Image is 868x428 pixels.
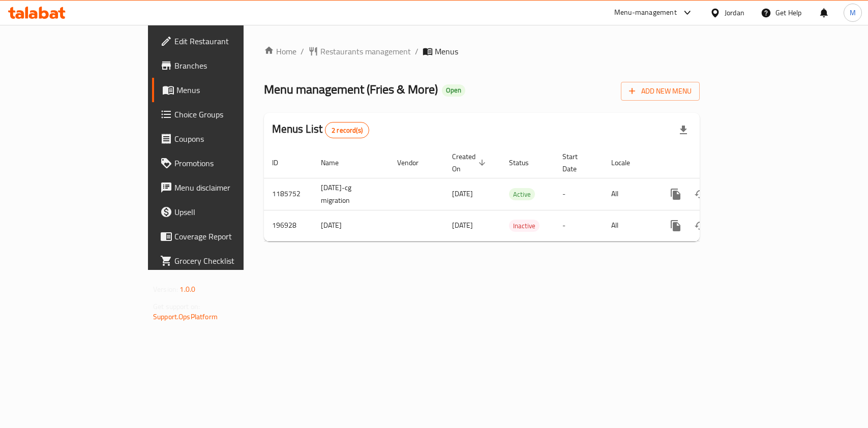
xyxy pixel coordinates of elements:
a: Coupons [152,127,293,151]
h2: Menus List [272,121,369,138]
div: Export file [671,118,696,142]
span: [DATE] [452,219,473,232]
a: Support.OpsPlatform [153,310,218,323]
span: Coupons [174,133,285,145]
a: Upsell [152,200,293,224]
span: Restaurants management [320,45,411,57]
span: Promotions [174,157,285,169]
span: Menus [176,84,285,96]
div: Open [442,84,465,97]
span: Upsell [174,206,285,218]
span: Created On [452,150,489,175]
span: Status [509,157,542,169]
a: Choice Groups [152,102,293,127]
button: Change Status [688,182,712,206]
span: 1.0.0 [179,283,195,296]
a: Menu disclaimer [152,175,293,200]
a: Edit Restaurant [152,29,293,53]
a: Menus [152,78,293,102]
td: All [603,210,655,241]
span: Menu disclaimer [174,181,285,194]
li: / [415,45,418,57]
div: Jordan [725,7,744,18]
span: Menus [435,45,458,57]
li: / [301,45,304,57]
button: Add New Menu [621,82,700,101]
nav: breadcrumb [264,45,700,57]
span: Name [321,157,352,169]
span: Active [509,189,535,200]
td: All [603,178,655,210]
button: more [664,213,688,238]
td: [DATE]-cg migration [313,178,389,210]
span: Vendor [397,157,432,169]
div: Menu-management [614,7,677,19]
span: Get support on: [153,300,200,313]
span: Open [442,86,465,95]
a: Grocery Checklist [152,249,293,273]
span: 2 record(s) [325,126,369,135]
span: Locale [611,157,643,169]
span: Start Date [562,150,591,175]
span: Edit Restaurant [174,35,285,47]
span: Branches [174,59,285,72]
a: Coverage Report [152,224,293,249]
div: Total records count [325,122,369,138]
th: Actions [655,147,769,178]
button: Change Status [688,213,712,238]
button: more [664,182,688,206]
div: Inactive [509,220,540,232]
td: - [554,178,603,210]
span: M [850,7,856,18]
a: Restaurants management [308,45,411,57]
span: [DATE] [452,187,473,200]
td: - [554,210,603,241]
span: Grocery Checklist [174,255,285,267]
span: Inactive [509,220,540,232]
span: Menu management ( Fries & More ) [264,78,438,101]
td: [DATE] [313,210,389,241]
table: enhanced table [264,147,769,241]
span: Version: [153,283,178,296]
span: Choice Groups [174,108,285,120]
a: Branches [152,53,293,78]
span: ID [272,157,291,169]
a: Promotions [152,151,293,175]
span: Add New Menu [629,85,692,98]
span: Coverage Report [174,230,285,242]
